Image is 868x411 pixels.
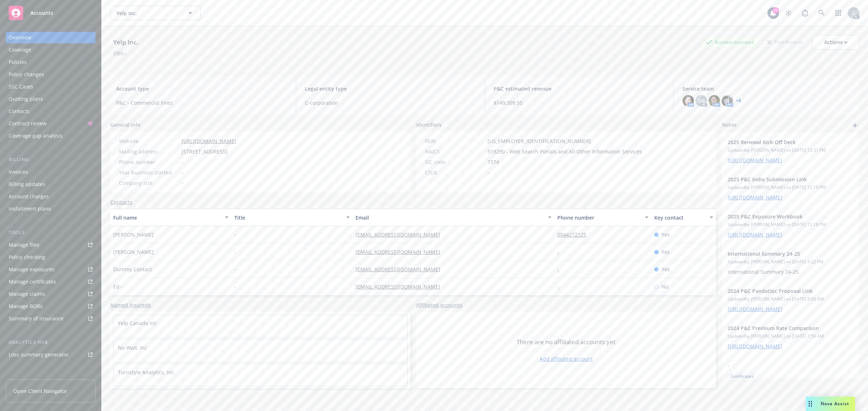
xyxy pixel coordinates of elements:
[234,214,342,221] div: Title
[119,148,179,155] div: Mailing address
[6,191,95,202] a: Account charges
[356,283,446,290] a: [EMAIL_ADDRESS][DOMAIN_NAME]
[6,264,95,275] a: Manage exposures
[736,99,741,103] a: +8
[728,259,854,265] span: Updated by [PERSON_NAME] on [DATE] 4:22 PM
[9,276,56,287] div: Manage certificates
[6,229,95,236] div: Tools
[6,239,95,251] a: Manage files
[728,343,782,350] a: [URL][DOMAIN_NAME]
[113,231,154,238] span: [PERSON_NAME]
[682,85,854,92] span: Service team
[182,138,236,144] a: [URL][DOMAIN_NAME]
[540,355,593,363] a: Add affiliated account
[728,296,854,302] span: Updated by [PERSON_NAME] on [DATE] 8:00 AM
[118,320,157,326] a: Yelp Canada Inc
[9,313,64,324] div: Summary of insurance
[353,209,554,226] button: Email
[557,231,592,238] a: 5044272125
[6,56,95,68] a: Policies
[773,7,779,14] div: 72
[116,85,287,92] span: Account type
[113,265,152,273] span: Dummy Contact
[728,221,854,228] span: Updated by [PERSON_NAME] on [DATE] 12:18 PM
[722,281,859,319] div: 2024 P&C PandaDoc Proposal LinkUpdatedby [PERSON_NAME] on [DATE] 8:00 AM[URL][DOMAIN_NAME]
[698,97,705,105] span: DB
[119,179,179,187] div: Company size
[722,244,859,281] div: International Summary 24-25Updatedby [PERSON_NAME] on [DATE] 4:22 PMInternational Summary 24-25
[728,176,835,183] span: 2025 P&C Indio Submission Link
[661,248,670,256] span: Yes
[110,209,231,226] button: Full name
[9,300,43,312] div: Manage BORs
[9,93,43,105] div: Quoting plans
[9,32,31,43] div: Overview
[9,239,39,251] div: Manage files
[182,169,183,176] span: -
[806,397,855,411] button: Nova Assist
[425,158,485,166] div: SIC code
[702,38,758,47] div: Business Insurance
[812,35,859,49] button: Actions
[6,178,95,190] a: Billing updates
[9,105,30,117] div: Contacts
[305,85,476,92] span: Legal entity type
[6,300,95,312] a: Manage BORs
[6,105,95,117] a: Contacts
[113,214,221,221] div: Full name
[234,283,236,290] span: -
[722,170,859,207] div: 2025 P&C Indio Submission LinkUpdatedby [PERSON_NAME] on [DATE] 12:19 PM[URL][DOMAIN_NAME]
[13,387,67,395] span: Open Client Navigator
[798,6,812,20] a: Report a Bug
[722,95,733,107] img: photo
[557,248,565,255] a: -
[821,401,849,407] span: Nova Assist
[6,251,95,263] a: Policy checking
[6,166,95,178] a: Invoices
[6,203,95,215] a: Installment plans
[824,35,847,49] div: Actions
[6,313,95,324] a: Summary of insurance
[6,288,95,300] a: Manage claims
[9,264,55,275] div: Manage exposures
[113,49,127,57] div: DBA: -
[728,268,799,275] span: International Summary 24-25
[6,44,95,56] a: Coverage
[356,231,446,238] a: [EMAIL_ADDRESS][DOMAIN_NAME]
[763,38,807,47] div: Total Rewards
[234,231,236,238] span: -
[9,44,31,56] div: Coverage
[488,158,499,166] span: 7374
[356,248,446,255] a: [EMAIL_ADDRESS][DOMAIN_NAME]
[728,333,854,339] span: Updated by [PERSON_NAME] on [DATE] 7:59 AM
[709,95,720,107] img: photo
[356,214,544,221] div: Email
[661,283,668,290] span: No
[488,148,642,155] span: 519290 - Web Search Portals and All Other Information Services
[416,121,442,129] span: Identifiers
[110,301,151,309] a: Named insureds
[356,266,446,273] a: [EMAIL_ADDRESS][DOMAIN_NAME]
[557,283,565,290] a: -
[116,9,179,17] span: Yelp Inc.
[119,169,179,176] div: Year business started
[728,184,854,191] span: Updated by [PERSON_NAME] on [DATE] 12:19 PM
[182,179,183,187] span: -
[6,339,95,346] div: Analytics hub
[9,349,69,360] div: Loss summary generator
[516,338,616,346] span: There are no affiliated accounts yet
[9,191,49,202] div: Account charges
[119,137,179,145] div: Website
[30,10,53,16] span: Accounts
[806,397,815,411] div: Drag to move
[118,369,174,376] a: Turnstyle Analytics, Inc
[425,148,485,155] div: NAICS
[9,251,45,263] div: Policy checking
[6,118,95,129] a: Contract review
[557,266,565,273] a: -
[110,38,141,47] div: Yelp Inc.
[6,3,95,23] a: Accounts
[9,56,27,68] div: Policies
[6,81,95,92] a: SSC Cases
